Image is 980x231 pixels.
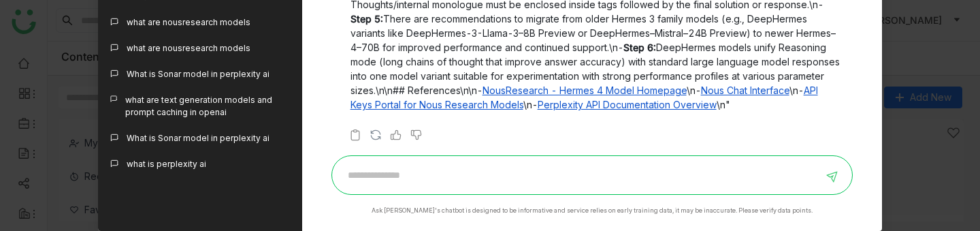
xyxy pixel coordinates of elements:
img: copy-askbuddy.svg [348,128,362,142]
strong: Step 5: [350,13,383,25]
img: callout.svg [109,94,118,104]
div: what are nousresearch models [127,16,250,29]
img: callout.svg [109,68,120,79]
img: thumbs-up.svg [389,128,403,142]
img: thumbs-down.svg [410,128,423,142]
div: What is Sonar model in perplexity ai [127,132,269,144]
img: regenerate-askbuddy.svg [369,128,382,142]
img: callout.svg [109,16,120,27]
a: Perplexity API Documentation Overview [538,99,717,110]
a: Nous Chat Interface [701,84,789,96]
img: callout.svg [109,132,120,143]
div: What is Sonar model in perplexity ai [127,68,269,80]
img: callout.svg [109,42,120,53]
img: callout.svg [109,158,120,169]
strong: Step 6: [623,42,656,53]
a: NousResearch - Hermes 4 Model Homepage [483,84,687,96]
div: what are nousresearch models [127,42,250,55]
div: what is perplexity ai [127,158,206,170]
div: what are text generation models and prompt caching in openai [125,94,291,119]
div: Ask [PERSON_NAME]'s chatbot is designed to be informative and service relies on early training da... [372,206,813,215]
